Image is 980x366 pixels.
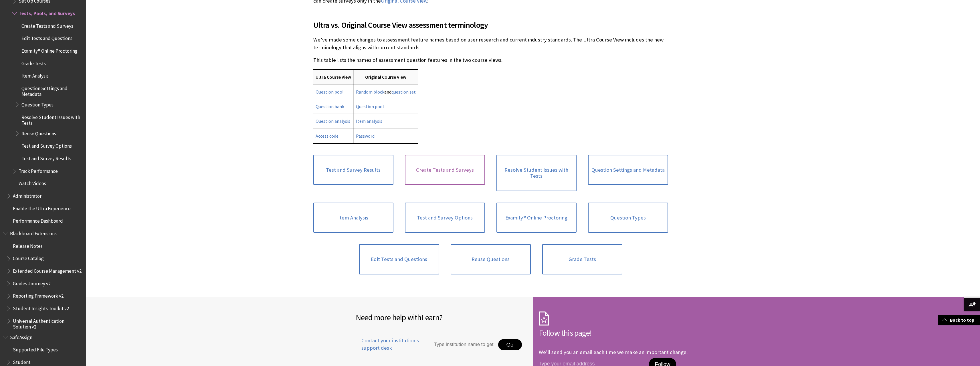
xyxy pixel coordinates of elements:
a: Create Tests and Surveys [405,155,485,185]
a: Grade Tests [542,244,622,274]
span: Edit Tests and Questions [21,34,72,41]
span: Grade Tests [21,59,46,66]
span: Contact your institution's support desk [356,337,421,352]
a: question set [391,89,416,95]
a: Question Types [588,203,668,233]
a: Random block [356,89,384,95]
span: Administrator [13,191,41,199]
span: Release Notes [13,241,43,249]
span: Question Settings and Metadata [21,84,82,97]
span: Supported File Types [13,345,58,353]
a: Back to top [938,315,980,325]
a: Question analysis [316,118,350,124]
span: Reporting Framework v2 [13,291,64,299]
a: Item analysis [356,118,382,124]
span: Reuse Questions [21,129,56,136]
span: Question Types [21,100,54,108]
span: Performance Dashboard [13,216,63,224]
a: Question bank [316,104,344,110]
td: and [353,84,418,99]
a: Question pool [316,89,344,95]
span: Student [13,357,31,365]
a: Edit Tests and Questions [359,244,439,274]
span: Course Catalog [13,254,44,262]
span: Create Tests and Surveys [21,21,73,29]
a: Reuse Questions [451,244,531,274]
a: Access code [316,133,338,139]
h2: Need more help with ? [356,311,527,323]
a: Resolve Student Issues with Tests [496,155,577,191]
a: Item Analysis [313,203,393,233]
th: Ultra Course View [313,70,354,84]
span: Extended Course Management v2 [13,266,82,274]
a: Contact your institution's support desk [356,337,421,359]
p: We’ve made some changes to assessment feature names based on user research and current industry s... [313,36,668,51]
span: Student Insights Toolkit v2 [13,304,69,311]
p: We'll send you an email each time we make an important change. [539,349,688,355]
button: Go [498,339,522,351]
span: Watch Videos [19,179,46,187]
th: Original Course View [353,70,418,84]
span: Learn [421,312,439,323]
span: Ultra vs. Original Course View assessment terminology [313,19,668,31]
a: Question Settings and Metadata [588,155,668,185]
a: Password [356,133,375,139]
a: Question pool [356,104,384,110]
span: Universal Authentication Solution v2 [13,316,82,330]
a: Examity® Online Proctoring [496,203,577,233]
span: Item Analysis [21,71,49,79]
span: Grades Journey v2 [13,279,51,286]
h2: Follow this page! [539,327,710,339]
input: Type institution name to get support [434,339,498,351]
span: Tests, Pools, and Surveys [19,9,75,16]
span: Examity® Online Proctoring [21,46,78,54]
span: Resolve Student Issues with Tests [21,112,82,126]
img: Subscription Icon [539,311,549,326]
a: Test and Survey Options [405,203,485,233]
p: This table lists the names of assessment question features in the two course views. [313,56,668,64]
span: Blackboard Extensions [10,229,57,236]
span: SafeAssign [10,333,32,340]
span: Track Performance [19,166,58,174]
nav: Book outline for Blackboard Extensions [3,229,82,330]
a: Test and Survey Results [313,155,393,185]
span: Enable the Ultra Experience [13,204,71,211]
span: Test and Survey Results [21,154,71,161]
span: Test and Survey Options [21,141,72,149]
